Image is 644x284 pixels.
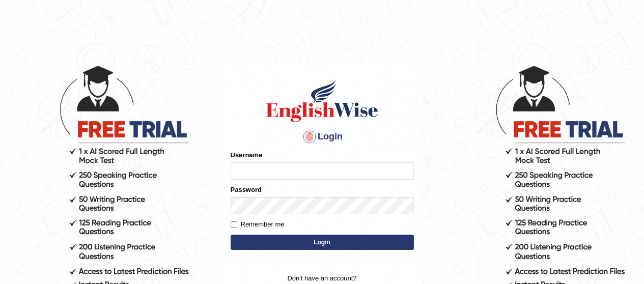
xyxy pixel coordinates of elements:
[231,219,285,230] label: Remember me
[231,221,237,228] input: Remember me
[264,78,380,124] img: Logo of English Wise sign in for intelligent practice with AI
[231,129,414,145] h4: Login
[231,235,414,250] button: Login
[231,150,263,160] label: Username
[231,185,262,194] label: Password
